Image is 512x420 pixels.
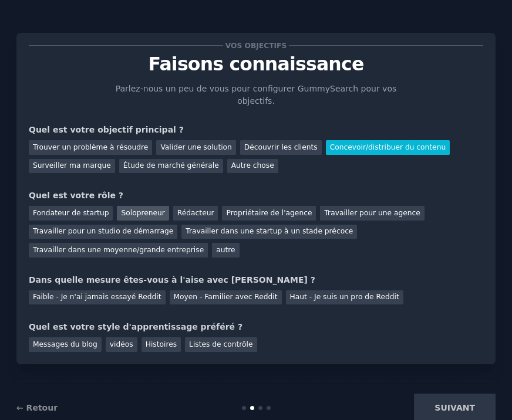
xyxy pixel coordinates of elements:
div: Quel est votre style d'apprentissage préféré ? [29,321,483,333]
div: Solopreneur [117,206,169,221]
div: Messages du blog [29,337,102,352]
div: Faible - Je n'ai jamais essayé Reddit [29,290,166,305]
span: VOS OBJECTIFS [223,39,289,52]
div: Travailler pour un studio de démarrage [29,225,177,239]
div: Étude de marché générale [119,159,223,174]
div: Fondateur de startup [29,206,113,221]
div: Autre chose [227,159,278,174]
div: Listes de contrôle [185,337,257,352]
div: Dans quelle mesure êtes-vous à l'aise avec [PERSON_NAME] ? [29,274,483,286]
div: Travailler dans une moyenne/grande entreprise [29,243,208,258]
div: Valider une solution [156,140,235,155]
div: Quel est votre objectif principal ? [29,124,483,136]
div: autre [212,243,239,258]
div: Histoires [142,337,181,352]
div: Haut - Je suis un pro de Reddit [286,290,403,305]
div: Propriétaire de l'agence [222,206,316,221]
a: ← Retour [16,403,58,412]
div: Quel est votre rôle ? [29,189,483,202]
div: Moyen - Familier avec Reddit [170,290,282,305]
div: Rédacteur [173,206,218,221]
div: Concevoir/distribuer du contenu [326,140,450,155]
div: Surveiller ma marque [29,159,115,174]
p: Faisons connaissance [29,54,483,74]
div: vidéos [106,337,137,352]
div: Travailler dans une startup à un stade précoce [181,225,357,239]
div: Découvrir les clients [240,140,322,155]
div: Trouver un problème à résoudre [29,140,152,155]
div: Travailler pour une agence [320,206,424,221]
p: Parlez-nous un peu de vous pour configurer GummySearch pour vos objectifs. [108,83,404,107]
